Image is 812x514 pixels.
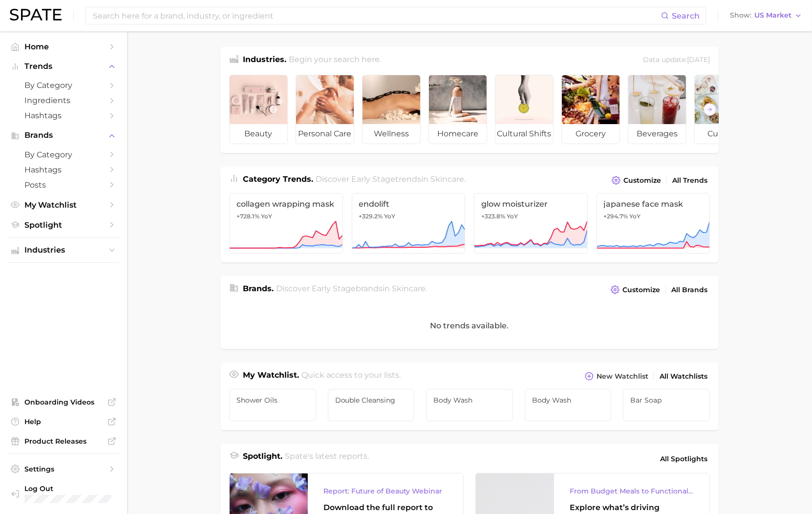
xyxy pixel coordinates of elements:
span: Shower Oils [236,396,309,404]
span: Customize [623,176,661,185]
a: Body wash [525,389,612,421]
a: Spotlight [8,217,119,233]
a: Body Wash [426,389,513,421]
span: +323.8% [481,213,505,220]
a: Ingredients [8,93,119,108]
span: +294.7% [604,213,628,220]
span: My Watchlist [24,200,103,210]
span: +728.1% [236,213,259,220]
a: wellness [362,75,421,144]
button: ShowUS Market [727,9,805,22]
span: All Watchlists [660,372,707,381]
a: personal care [296,75,354,144]
span: Product Releases [24,437,103,446]
a: Shower Oils [229,389,316,421]
span: Posts [24,180,103,190]
a: Hashtags [8,162,119,177]
span: Show [730,13,751,18]
span: Help [24,417,103,426]
h1: My Watchlist. [243,369,299,383]
span: homecare [429,124,487,144]
span: Bar Soap [630,396,703,404]
span: All Spotlights [660,453,707,465]
span: Spotlight [24,220,103,230]
span: Category Trends . [243,174,313,184]
a: japanese face mask+294.7% YoY [597,193,710,254]
span: Ingredients [24,96,103,105]
span: Hashtags [24,111,103,120]
div: From Budget Meals to Functional Snacks: Food & Beverage Trends Shaping Consumer Behavior This Sch... [570,485,694,497]
a: culinary [694,75,753,144]
a: homecare [428,75,487,144]
a: All Trends [670,174,710,187]
span: beverages [628,124,686,144]
span: Settings [24,465,103,473]
span: personal care [296,124,354,144]
span: Home [24,42,103,51]
span: glow moisturizer [481,199,580,209]
span: New Watchlist [597,372,648,381]
span: Double Cleansing [335,396,407,404]
button: New Watchlist [582,369,651,383]
span: Hashtags [24,165,103,174]
button: Brands [8,128,119,143]
a: Product Releases [8,434,119,449]
span: endolift [359,199,458,209]
span: Brands . [243,284,274,293]
button: Trends [8,59,119,74]
div: No trends available. [220,302,719,349]
span: Industries [24,246,103,255]
a: Log out. Currently logged in with e-mail kerianne.adler@unilever.com. [8,481,119,506]
a: Double Cleansing [328,389,415,421]
a: All Spotlights [658,450,710,467]
span: collagen wrapping mask [236,199,336,209]
button: Scroll Right [704,103,716,116]
a: All Watchlists [657,370,710,383]
span: japanese face mask [604,199,703,209]
a: Hashtags [8,108,119,123]
a: endolift+329.2% YoY [352,193,466,254]
a: Home [8,39,119,54]
h1: Spotlight. [243,450,282,467]
div: Data update: [DATE] [643,54,710,67]
button: Customize [609,173,663,187]
div: Report: Future of Beauty Webinar [323,485,448,497]
span: All Brands [671,286,707,294]
a: beverages [628,75,686,144]
span: +329.2% [359,213,383,220]
span: by Category [24,150,103,159]
span: Onboarding Videos [24,398,103,407]
span: Discover Early Stage trends in . [316,174,466,184]
a: Help [8,414,119,429]
h2: Begin your search here. [289,54,382,67]
span: Trends [24,62,103,71]
a: beauty [229,75,288,144]
span: wellness [363,124,420,144]
span: grocery [562,124,620,144]
span: beauty [230,124,287,144]
a: by Category [8,78,119,93]
span: Brands [24,131,103,140]
a: My Watchlist [8,197,119,213]
span: YoY [507,213,518,220]
span: Body Wash [433,396,506,404]
a: Settings [8,462,119,476]
a: All Brands [669,283,710,297]
h2: Spate's latest reports. [285,450,369,467]
span: Body wash [532,396,604,404]
a: by Category [8,147,119,162]
input: Search here for a brand, industry, or ingredient [92,7,661,24]
a: Onboarding Videos [8,395,119,409]
span: YoY [385,213,396,220]
span: by Category [24,81,103,90]
span: YoY [261,213,272,220]
h2: Quick access to your lists. [302,369,401,383]
h1: Industries. [243,54,286,67]
span: cultural shifts [495,124,553,144]
span: Log Out [24,484,124,493]
a: grocery [561,75,620,144]
span: Discover Early Stage brands in . [277,284,427,293]
button: Customize [608,283,662,297]
img: SPATE [10,9,62,21]
span: culinary [695,124,752,144]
